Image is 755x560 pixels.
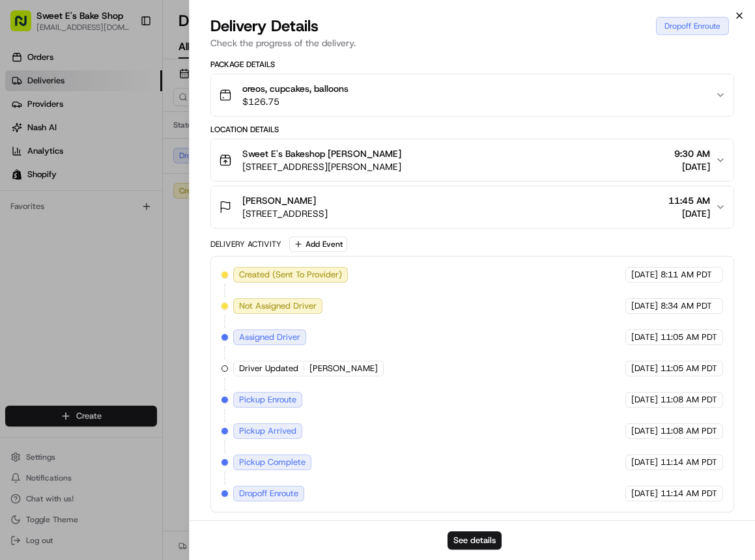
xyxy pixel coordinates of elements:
span: Sweet E's Bakeshop [PERSON_NAME] [242,147,401,160]
span: $126.75 [242,95,349,108]
span: Created (Sent To Provider) [239,269,342,281]
span: [DATE] [631,269,658,281]
button: [PERSON_NAME][STREET_ADDRESS]11:45 AM[DATE] [211,186,734,228]
span: [DATE] [631,331,658,343]
span: • [108,237,113,247]
span: [DATE] [182,202,209,212]
span: [PERSON_NAME] [40,237,106,247]
span: Dropoff Enroute [239,488,298,499]
span: 11:08 AM PDT [661,425,717,437]
span: 11:05 AM PDT [661,331,717,343]
span: [PERSON_NAME] [PERSON_NAME] [40,202,173,212]
span: [PERSON_NAME] [242,194,316,207]
span: Driver Updated [239,363,298,374]
div: We're available if you need us! [59,137,179,148]
span: Pickup Arrived [239,425,296,437]
span: Pickup Enroute [239,394,296,406]
span: Pickup Complete [239,456,306,468]
span: [DATE] [631,300,658,312]
span: • [175,202,180,212]
span: Pylon [130,323,158,333]
span: [DATE] [631,363,658,374]
img: 1736555255976-a54dd68f-1ca7-489b-9aae-adbdc363a1c4 [13,124,36,148]
span: oreos, cupcakes, balloons [242,82,349,95]
span: [STREET_ADDRESS][PERSON_NAME] [242,160,401,173]
span: API Documentation [123,291,209,304]
span: [DATE] [674,160,710,173]
span: [PERSON_NAME] [309,363,378,374]
img: Joana Marie Avellanoza [13,189,34,210]
img: 1736555255976-a54dd68f-1ca7-489b-9aae-adbdc363a1c4 [26,203,36,213]
span: [DATE] [668,207,710,220]
span: [DATE] [631,488,658,499]
img: 1736555255976-a54dd68f-1ca7-489b-9aae-adbdc363a1c4 [26,238,36,248]
button: oreos, cupcakes, balloons$126.75 [211,74,734,116]
div: Delivery Activity [210,239,281,249]
div: Past conversations [13,169,87,180]
button: See all [202,167,237,182]
span: [DATE] [631,425,658,437]
button: Sweet E's Bakeshop [PERSON_NAME][STREET_ADDRESS][PERSON_NAME]9:30 AM[DATE] [211,139,734,181]
div: Start new chat [59,124,214,137]
button: Start new chat [221,128,237,144]
a: Powered byPylon [92,322,158,333]
div: Location Details [210,124,734,135]
span: Knowledge Base [26,291,100,304]
span: 11:14 AM PDT [661,488,717,499]
span: [STREET_ADDRESS] [242,207,328,220]
p: Welcome 👋 [13,52,237,73]
img: Nash [13,13,39,39]
span: [DATE] [115,237,142,247]
span: 11:14 AM PDT [661,456,717,468]
span: 9:30 AM [674,147,710,160]
div: 💻 [110,292,121,303]
span: Assigned Driver [239,331,300,343]
img: 1727276513143-84d647e1-66c0-4f92-a045-3c9f9f5dfd92 [27,124,51,148]
img: Liam S. [13,225,34,245]
input: Clear [34,84,215,98]
div: 📗 [13,292,23,303]
span: [DATE] [631,394,658,406]
div: Package Details [210,59,734,70]
span: 11:08 AM PDT [661,394,717,406]
span: 8:34 AM PDT [661,300,712,312]
span: Delivery Details [210,16,319,36]
span: 8:11 AM PDT [661,269,712,281]
button: Add Event [289,236,347,252]
a: 💻API Documentation [105,286,214,309]
span: [DATE] [631,456,658,468]
span: 11:45 AM [668,194,710,207]
span: Not Assigned Driver [239,300,317,312]
a: 📗Knowledge Base [8,286,105,309]
p: Check the progress of the delivery. [210,36,734,49]
span: 11:05 AM PDT [661,363,717,374]
button: See details [448,531,502,550]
